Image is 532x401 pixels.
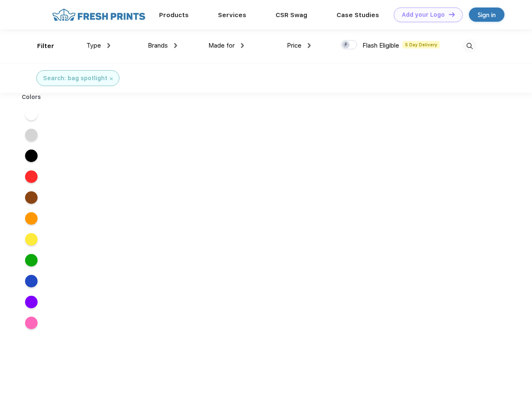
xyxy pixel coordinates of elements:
[402,11,445,18] div: Add your Logo
[403,41,440,48] span: 5 Day Delivery
[469,8,504,22] a: Sign in
[159,11,189,19] a: Products
[241,43,244,48] img: dropdown.png
[37,41,54,51] div: Filter
[174,43,177,48] img: dropdown.png
[107,43,110,48] img: dropdown.png
[308,43,311,48] img: dropdown.png
[50,8,148,22] img: fo%20logo%202.webp
[449,12,455,17] img: DT
[362,42,399,49] span: Flash Eligible
[43,74,107,83] div: Search: bag spotlight
[478,10,496,20] div: Sign in
[287,42,301,49] span: Price
[463,39,476,53] img: desktop_search.svg
[110,77,113,80] img: filter_cancel.svg
[86,42,101,49] span: Type
[208,42,235,49] span: Made for
[15,93,48,102] div: Colors
[148,42,168,49] span: Brands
